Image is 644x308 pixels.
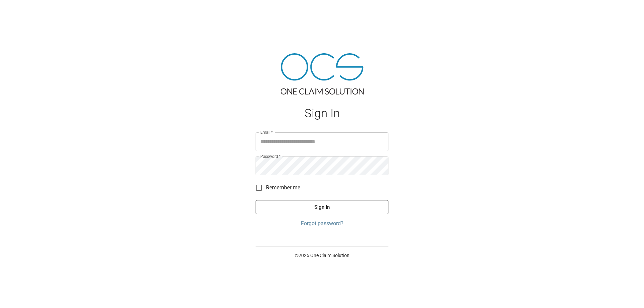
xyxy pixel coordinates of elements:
[260,153,280,159] label: Password
[266,184,300,192] span: Remember me
[281,53,364,95] img: ocs-logo-tra.png
[256,252,388,259] p: © 2025 One Claim Solution
[8,4,35,17] img: ocs-logo-white-transparent.png
[256,220,388,228] a: Forgot password?
[260,129,273,135] label: Email
[256,107,388,120] h1: Sign In
[256,200,388,214] button: Sign In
